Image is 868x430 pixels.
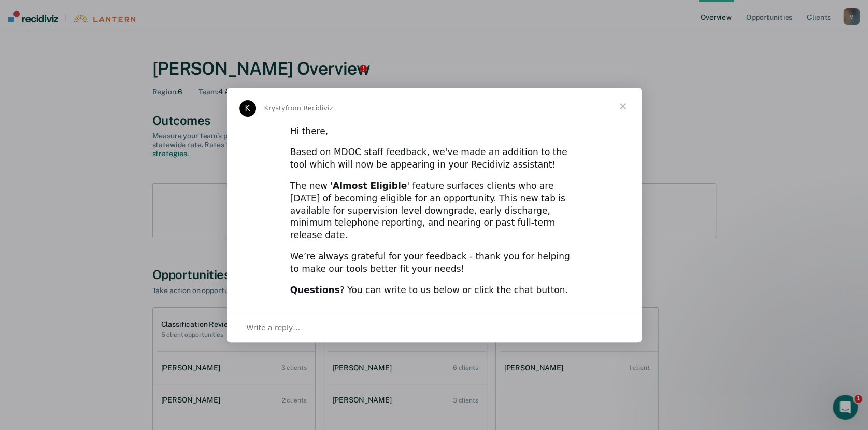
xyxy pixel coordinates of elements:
span: Close [604,88,642,125]
div: ? You can write to us below or click the chat button. [290,284,578,297]
div: Based on MDOC staff feedback, we've made an addition to the tool which will now be appearing in y... [290,146,578,171]
div: Profile image for Krysty [239,100,256,117]
b: Almost Eligible [333,181,407,191]
span: Krysty [264,104,286,112]
b: Questions [290,285,340,295]
div: Hi there, [290,126,578,138]
span: from Recidiviz [286,104,333,112]
div: Open conversation and reply [227,313,642,342]
div: We’re always grateful for your feedback - thank you for helping to make our tools better fit your... [290,251,578,275]
span: Write a reply… [247,321,301,335]
div: The new ' ' feature surfaces clients who are [DATE] of becoming eligible for an opportunity. This... [290,180,578,242]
